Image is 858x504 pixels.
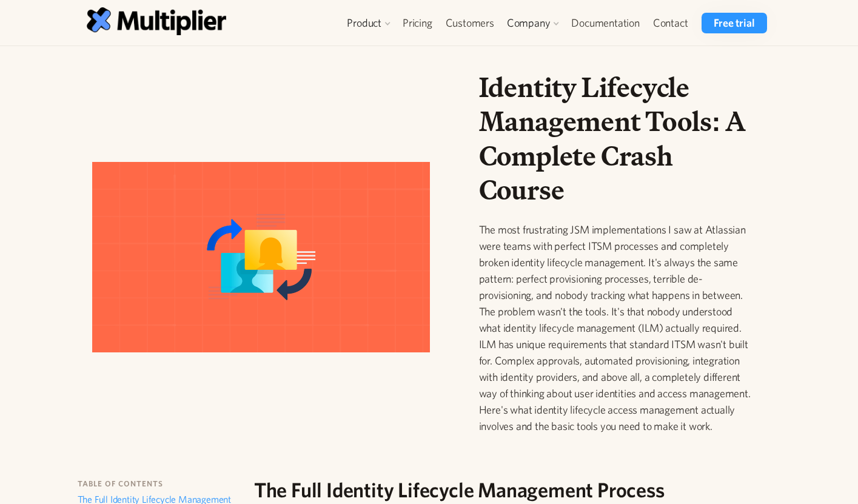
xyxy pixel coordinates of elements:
[702,13,766,33] a: Free trial
[565,13,646,33] a: Documentation
[479,70,757,207] h1: Identity Lifecycle Management Tools: A Complete Crash Course
[396,13,439,33] a: Pricing
[501,13,565,33] div: Company
[341,13,396,33] div: Product
[78,478,242,490] h6: table of contents
[479,221,757,434] p: The most frustrating JSM implementations I saw at Atlassian were teams with perfect ITSM processe...
[507,16,551,30] div: Company
[254,478,772,503] h2: The Full Identity Lifecycle Management Process
[439,13,501,33] a: Customers
[646,13,695,33] a: Contact
[347,16,381,30] div: Product
[92,162,430,352] img: Identity Lifecycle Management Tools: A Complete Crash Course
